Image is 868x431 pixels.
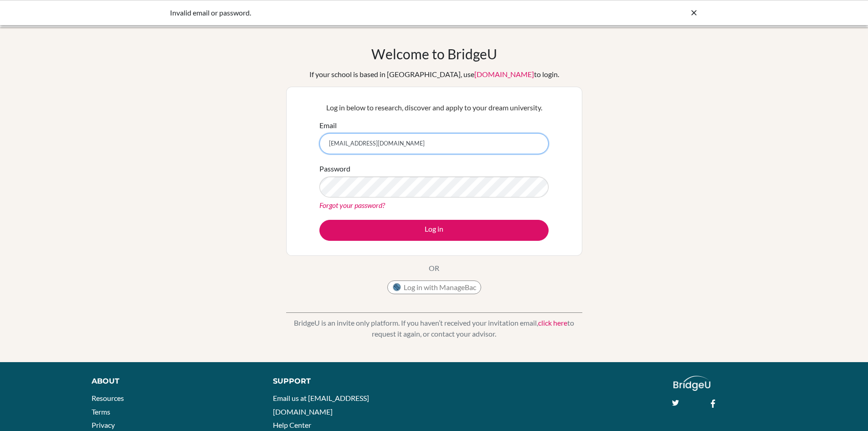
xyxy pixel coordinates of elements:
h1: Welcome to BridgeU [371,46,497,62]
p: OR [429,263,439,274]
a: click here [538,318,567,327]
p: BridgeU is an invite only platform. If you haven’t received your invitation email, to request it ... [286,317,582,339]
p: Log in below to research, discover and apply to your dream university. [319,102,549,113]
div: About [92,376,252,387]
a: Privacy [92,421,115,429]
a: Resources [92,394,124,402]
a: Forgot your password? [319,201,385,209]
a: Terms [92,407,110,416]
button: Log in [319,220,549,241]
div: Support [273,376,423,387]
a: Help Center [273,421,311,429]
div: Invalid email or password. [170,7,562,18]
a: [DOMAIN_NAME] [474,70,534,78]
label: Password [319,163,350,174]
button: Log in with ManageBac [387,280,481,294]
label: Email [319,120,337,131]
div: If your school is based in [GEOGRAPHIC_DATA], use to login. [309,69,559,80]
a: Email us at [EMAIL_ADDRESS][DOMAIN_NAME] [273,394,369,416]
img: logo_white@2x-f4f0deed5e89b7ecb1c2cc34c3e3d731f90f0f143d5ea2071677605dd97b5244.png [673,376,710,391]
